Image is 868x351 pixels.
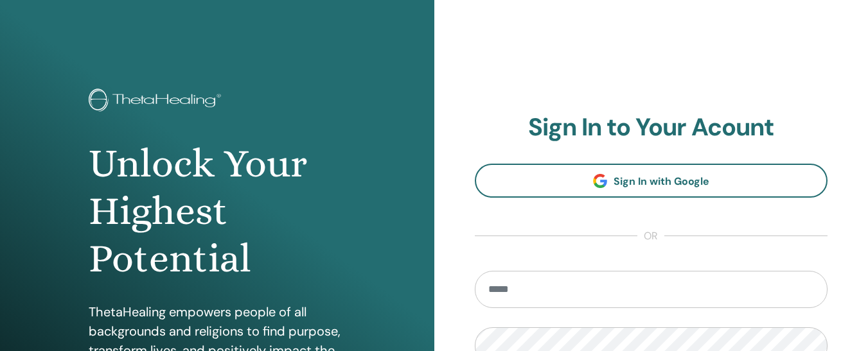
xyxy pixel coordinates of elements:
[637,228,664,244] span: or
[475,113,828,142] h2: Sign In to Your Acount
[89,140,346,283] h1: Unlock Your Highest Potential
[475,164,828,198] a: Sign In with Google
[614,175,709,188] span: Sign In with Google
